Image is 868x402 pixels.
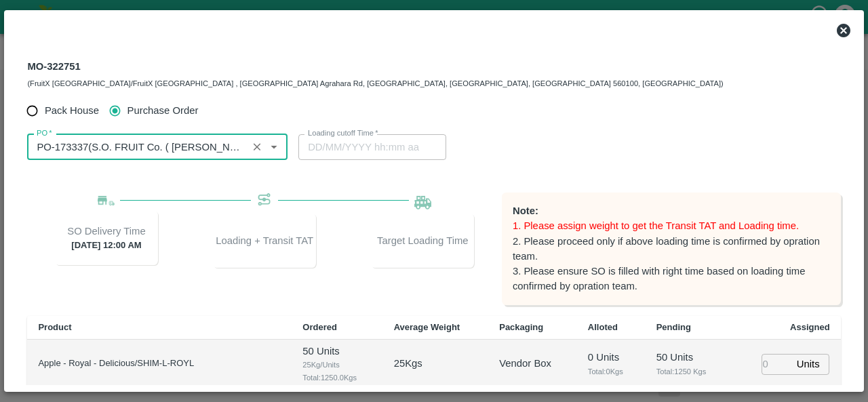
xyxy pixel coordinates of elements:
div: [DATE] 12:00 AM [55,211,158,265]
b: Pending [656,322,691,332]
button: Clear [248,138,267,157]
p: Target Loading Time [377,233,469,248]
b: Assigned [790,322,830,332]
p: 3. Please ensure SO is filled with right time based on loading time confirmed by opration team. [513,264,830,294]
div: MO-322751 [27,58,723,90]
b: Packaging [499,322,543,332]
p: Loading + Transit TAT [216,233,313,248]
div: (FruitX [GEOGRAPHIC_DATA]/FruitX [GEOGRAPHIC_DATA] , [GEOGRAPHIC_DATA] Agrahara Rd, [GEOGRAPHIC_D... [27,75,723,90]
input: Select PO [31,138,243,156]
p: SO Delivery Time [67,224,145,239]
img: Loading [414,193,431,209]
label: PO [37,128,52,139]
p: 0 Units [588,350,635,365]
b: Ordered [302,322,337,332]
span: Total: 1250 Kgs [656,365,721,378]
input: Choose date [298,134,437,160]
span: 25 Kg/Units [302,359,372,371]
p: Units [797,357,820,371]
p: Vendor Box [499,356,551,371]
b: Note: [513,205,538,216]
p: 25 Kgs [394,356,422,371]
p: 1. Please assign weight to get the Transit TAT and Loading time. [513,218,830,233]
span: Total: 1250.0 Kgs [302,371,372,384]
img: Transit [256,193,273,209]
b: Product [38,322,71,332]
b: Alloted [588,322,618,332]
img: Delivery [98,196,115,206]
td: Apple - Royal - Delicious/SHIM-L-ROYL [27,340,292,388]
p: 50 Units [302,344,372,359]
b: Average Weight [394,322,460,332]
p: 2. Please proceed only if above loading time is confirmed by opration team. [513,234,830,264]
p: 50 Units [656,350,721,365]
input: 0 [762,354,791,375]
span: Purchase Order [127,103,199,118]
button: Open [265,138,283,156]
label: Loading cutoff Time [308,128,378,139]
span: Pack House [45,103,99,118]
span: Total: 0 Kgs [588,365,635,378]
